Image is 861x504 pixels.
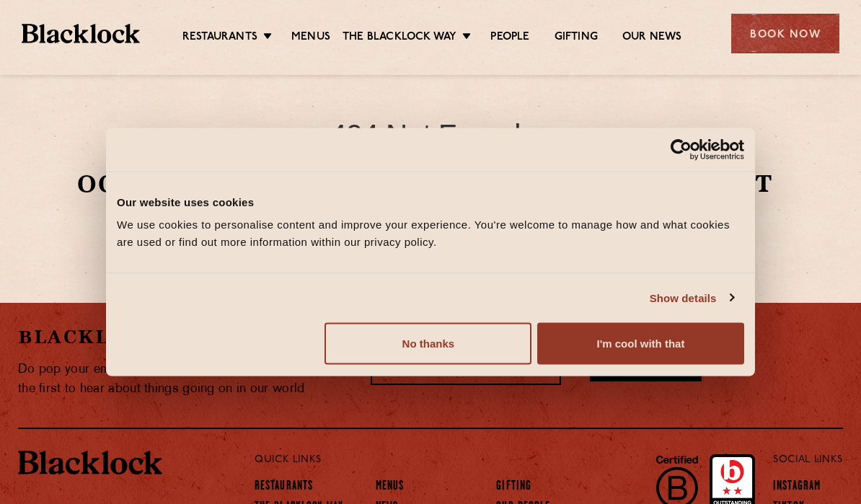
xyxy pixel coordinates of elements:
a: The Blacklock Way [343,30,456,45]
img: BL_Textured_Logo-footer-cropped.svg [18,451,162,475]
p: Please go to our . [54,239,797,250]
a: People [490,30,529,45]
div: Book Now [731,14,839,53]
button: No thanks [324,323,531,365]
h2: Blacklock Newsletter [18,324,349,350]
a: Instagram [773,479,821,494]
a: Gifting [496,479,531,494]
img: BL_Textured_Logo-footer-cropped.svg [22,24,140,44]
a: Our News [622,30,682,45]
h1: 404 Not Found [54,118,797,154]
div: We use cookies to personalise content and improve your experience. You're welcome to manage how a... [117,216,744,251]
a: Menus [291,30,330,45]
p: Do pop your email in below to join our newsletter and be the first to hear about things going on ... [18,360,349,399]
a: Menus [376,479,405,494]
a: Restaurants [182,30,257,45]
a: Gifting [555,30,598,45]
h2: Oops this is somewhat embarrassing, isn’t it? [54,170,797,226]
a: Show details [650,289,733,306]
a: Restaurants [255,479,313,494]
p: Quick Links [255,451,727,469]
button: I'm cool with that [537,323,744,365]
div: Our website uses cookies [117,193,744,211]
a: Usercentrics Cookiebot - opens in a new window [618,138,744,160]
p: Social Links [773,451,843,469]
